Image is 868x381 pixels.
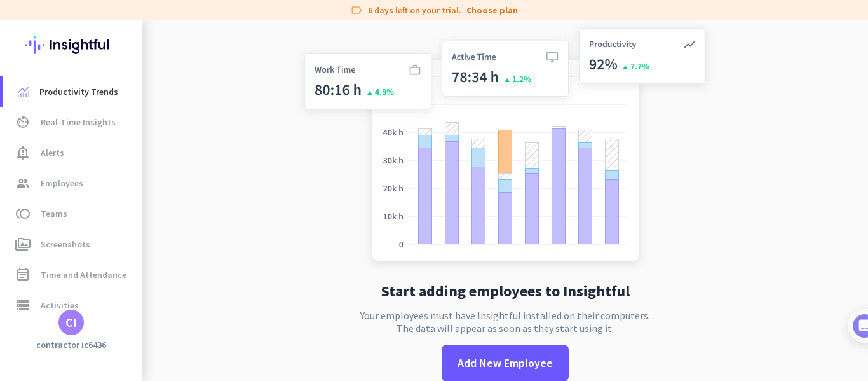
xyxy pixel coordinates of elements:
a: notification_importantAlerts [3,137,142,168]
img: no-search-results [295,20,715,274]
a: Choose plan [466,4,518,17]
img: menu-item [18,86,29,97]
div: CI [65,316,77,329]
span: Teams [41,206,67,221]
i: notification_important [15,145,31,160]
img: Insightful logo [25,20,118,70]
a: groupEmployees [3,168,142,198]
a: perm_mediaScreenshots [3,229,142,260]
span: Add New Employee [458,355,553,371]
span: Employees [41,176,83,191]
span: Real-Time Insights [41,114,116,130]
i: perm_media [15,237,31,252]
a: event_noteTime and Attendance [3,260,142,290]
a: menu-itemProductivity Trends [3,76,142,107]
i: storage [15,298,31,313]
span: Alerts [41,145,64,160]
a: tollTeams [3,198,142,229]
i: label [350,4,363,17]
h2: Start adding employees to Insightful [381,284,630,299]
span: Screenshots [41,237,90,252]
i: av_timer [15,114,31,130]
a: storageActivities [3,290,142,321]
p: Your employees must have Insightful installed on their computers. The data will appear as soon as... [360,309,650,335]
i: event_note [15,267,31,282]
i: group [15,176,31,191]
a: av_timerReal-Time Insights [3,107,142,137]
span: Activities [41,298,79,313]
i: toll [15,206,31,221]
span: Time and Attendance [41,267,126,282]
span: Productivity Trends [39,84,118,99]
